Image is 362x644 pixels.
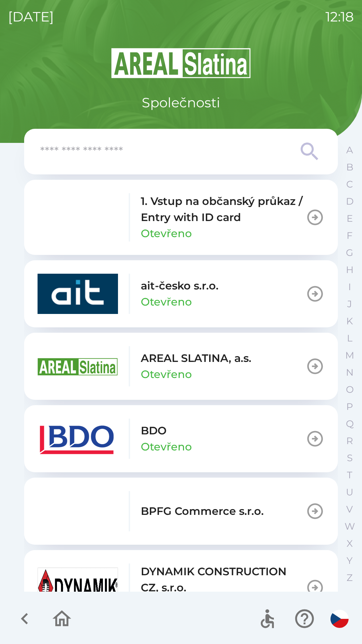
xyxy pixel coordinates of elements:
button: Z [341,569,358,586]
button: S [341,449,358,467]
button: C [341,176,358,193]
img: Logo [24,47,338,79]
button: DYNAMIK CONSTRUCTION CZ, s.r.o.Otevřeno [24,550,338,625]
button: J [341,296,358,313]
p: Otevřeno [141,294,192,310]
img: f3b1b367-54a7-43c8-9d7e-84e812667233.png [38,491,118,531]
button: ait-česko s.r.o.Otevřeno [24,260,338,327]
button: 1. Vstup na občanský průkaz / Entry with ID cardOtevřeno [24,180,338,255]
button: O [341,381,358,398]
p: AREAL SLATINA, a.s. [141,350,251,366]
button: W [341,518,358,535]
p: 1. Vstup na občanský průkaz / Entry with ID card [141,193,306,225]
p: V [346,503,353,515]
p: F [347,230,353,241]
p: I [348,281,351,293]
button: N [341,364,358,381]
p: 12:18 [325,7,354,27]
button: X [341,535,358,552]
p: BPFG Commerce s.r.o. [141,503,264,519]
img: 9aa1c191-0426-4a03-845b-4981a011e109.jpeg [38,568,118,608]
p: O [346,384,354,395]
button: D [341,193,358,210]
p: G [346,247,353,259]
p: M [345,350,354,361]
p: A [346,144,353,156]
button: BDOOtevřeno [24,405,338,472]
button: G [341,244,358,261]
button: M [341,347,358,364]
p: L [347,332,352,344]
img: aad3f322-fb90-43a2-be23-5ead3ef36ce5.png [38,346,118,386]
p: Q [346,418,354,430]
button: V [341,501,358,518]
p: J [347,298,352,310]
button: K [341,313,358,330]
p: DYNAMIK CONSTRUCTION CZ, s.r.o. [141,563,306,596]
p: B [346,161,353,173]
img: ae7449ef-04f1-48ed-85b5-e61960c78b50.png [38,419,118,459]
p: N [346,367,354,378]
p: Společnosti [142,93,220,113]
button: R [341,432,358,449]
p: W [345,521,355,532]
img: 40b5cfbb-27b1-4737-80dc-99d800fbabba.png [38,274,118,314]
p: K [346,315,353,327]
p: E [347,213,353,224]
p: R [346,435,353,447]
p: C [346,178,353,190]
button: I [341,278,358,296]
button: P [341,398,358,415]
button: BPFG Commerce s.r.o. [24,478,338,545]
button: L [341,330,358,347]
p: Otevřeno [141,225,192,241]
p: BDO [141,423,167,439]
img: 93ea42ec-2d1b-4d6e-8f8a-bdbb4610bcc3.png [38,197,118,237]
p: Otevřeno [141,439,192,455]
p: [DATE] [8,7,54,27]
img: cs flag [330,610,349,628]
button: F [341,227,358,244]
p: H [346,264,354,276]
p: U [346,486,353,498]
button: Y [341,552,358,569]
p: T [347,469,352,481]
p: ait-česko s.r.o. [141,278,219,294]
button: U [341,484,358,501]
p: D [346,196,354,207]
p: P [346,401,353,413]
button: AREAL SLATINA, a.s.Otevřeno [24,333,338,400]
p: X [347,538,353,549]
p: Otevřeno [141,366,192,382]
p: Y [347,555,353,567]
button: A [341,142,358,159]
p: S [347,452,353,464]
button: H [341,261,358,278]
p: Z [347,572,353,584]
button: E [341,210,358,227]
button: Q [341,415,358,432]
button: T [341,467,358,484]
button: B [341,159,358,176]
